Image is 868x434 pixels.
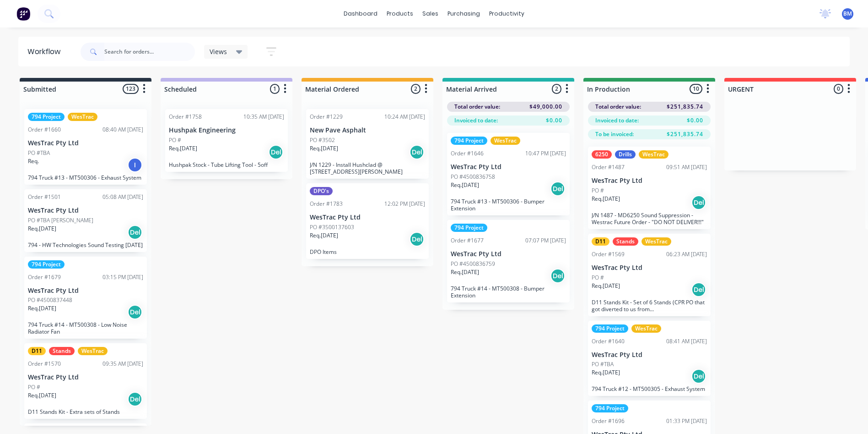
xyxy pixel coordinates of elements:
[418,7,443,21] div: sales
[666,163,707,171] div: 09:51 AM [DATE]
[310,144,338,153] p: Req. [DATE]
[306,109,429,179] div: Order #122910:24 AM [DATE]New Pave AsphaltPO #3502Req.[DATE]DelJ/N 1229 - Install Hushclad @ [STR...
[595,116,639,125] span: Invoiced to date:
[592,417,625,425] div: Order #1696
[451,285,566,299] p: 794 Truck #14 - MT500308 - Bumper Extension
[28,126,61,134] div: Order #1660
[592,299,707,313] p: D11 Stands Kit - Set of 6 Stands (CPR PO that got diverted to us from [GEOGRAPHIC_DATA])
[595,130,634,138] span: To be invoiced:
[525,149,566,158] div: 10:47 PM [DATE]
[128,158,142,172] div: I
[306,183,429,259] div: DPO'sOrder #178312:02 PM [DATE]WesTrac Pty LtdPO #3500137603Req.[DATE]DelDPO Items
[28,113,65,121] div: 794 Project
[28,242,143,248] p: 794 - HW Technologies Sound Testing [DATE]
[27,46,65,57] div: Workflow
[169,126,284,134] p: Hushpak Engineering
[102,273,143,281] div: 03:15 PM [DATE]
[592,237,609,246] div: D11
[28,374,143,381] p: WesTrac Pty Ltd
[310,223,354,231] p: PO #3500137603
[667,130,703,138] span: $251,835.74
[339,7,382,21] a: dashboard
[642,237,671,246] div: WesTrac
[28,408,143,415] p: D11 Stands Kit - Extra sets of Stands
[592,195,620,203] p: Req. [DATE]
[592,212,707,225] p: J/N 1487 - MD6250 Sound Suppression - Westrac Future Order - "DO NOT DELIVER!!!"
[24,257,147,339] div: 794 ProjectOrder #167903:15 PM [DATE]WesTrac Pty LtdPO #4500837448Req.[DATE]Del794 Truck #14 - MT...
[28,347,46,355] div: D11
[451,173,495,181] p: PO #4500836758
[24,189,147,252] div: Order #150105:08 AM [DATE]WesTrac Pty LtdPO #TBA [PERSON_NAME]Req.[DATE]Del794 - HW Technologies ...
[613,237,638,246] div: Stands
[384,200,425,208] div: 12:02 PM [DATE]
[169,136,181,144] p: PO #
[631,324,661,333] div: WesTrac
[592,368,620,377] p: Req. [DATE]
[28,216,93,225] p: PO #TBA [PERSON_NAME]
[691,195,706,210] div: Del
[592,404,628,412] div: 794 Project
[451,181,479,189] p: Req. [DATE]
[169,161,284,168] p: Hushpak Stock - Tube Lifting Tool - 5off
[843,10,852,18] span: BM
[615,150,636,159] div: Drills
[310,113,343,121] div: Order #1229
[28,304,56,313] p: Req. [DATE]
[451,137,487,145] div: 794 Project
[310,126,425,134] p: New Pave Asphalt
[410,232,424,247] div: Del
[592,163,625,171] div: Order #1487
[128,225,142,240] div: Del
[592,360,614,368] p: PO #TBA
[592,177,707,185] p: WesTrac Pty Ltd
[454,116,498,125] span: Invoiced to date:
[454,103,500,111] span: Total order value:
[546,116,562,125] span: $0.00
[28,296,72,304] p: PO #4500837448
[550,269,565,283] div: Del
[169,113,202,121] div: Order #1758
[310,187,333,195] div: DPO's
[595,103,641,111] span: Total order value:
[592,324,628,333] div: 794 Project
[28,225,56,233] p: Req. [DATE]
[447,220,570,302] div: 794 ProjectOrder #167707:07 PM [DATE]WesTrac Pty LtdPO #4500836759Req.[DATE]Del794 Truck #14 - MT...
[68,113,97,121] div: WesTrac
[243,113,284,121] div: 10:35 AM [DATE]
[451,224,487,232] div: 794 Project
[165,109,288,172] div: Order #175810:35 AM [DATE]Hushpak EngineeringPO #Req.[DATE]DelHushpak Stock - Tube Lifting Tool -...
[592,351,707,359] p: WesTrac Pty Ltd
[451,236,484,245] div: Order #1677
[691,369,706,384] div: Del
[550,181,565,196] div: Del
[451,268,479,276] p: Req. [DATE]
[588,234,711,316] div: D11StandsWesTracOrder #156906:23 AM [DATE]WesTrac Pty LtdPO #Req.[DATE]DelD11 Stands Kit - Set of...
[525,236,566,245] div: 07:07 PM [DATE]
[28,287,143,295] p: WesTrac Pty Ltd
[49,347,75,355] div: Stands
[102,360,143,368] div: 09:35 AM [DATE]
[410,145,424,159] div: Del
[28,360,61,368] div: Order #1570
[451,149,484,158] div: Order #1646
[691,282,706,297] div: Del
[310,161,425,175] p: J/N 1229 - Install Hushclad @ [STREET_ADDRESS][PERSON_NAME]
[491,137,520,145] div: WesTrac
[592,187,604,195] p: PO #
[24,109,147,185] div: 794 ProjectWesTracOrder #166008:40 AM [DATE]WesTrac Pty LtdPO #TBAReq.I794 Truck #13 - MT500306 -...
[443,7,485,21] div: purchasing
[687,116,703,125] span: $0.00
[588,147,711,229] div: 6250DrillsWesTracOrder #148709:51 AM [DATE]WesTrac Pty LtdPO #Req.[DATE]DelJ/N 1487 - MD6250 Soun...
[451,250,566,258] p: WesTrac Pty Ltd
[310,231,338,240] p: Req. [DATE]
[104,43,195,61] input: Search for orders...
[24,343,147,419] div: D11StandsWesTracOrder #157009:35 AM [DATE]WesTrac Pty LtdPO #Req.[DATE]DelD11 Stands Kit - Extra ...
[28,139,143,147] p: WesTrac Pty Ltd
[382,7,418,21] div: products
[210,47,227,56] span: Views
[78,347,108,355] div: WesTrac
[666,337,707,346] div: 08:41 AM [DATE]
[485,7,529,21] div: productivity
[666,417,707,425] div: 01:33 PM [DATE]
[102,193,143,201] div: 05:08 AM [DATE]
